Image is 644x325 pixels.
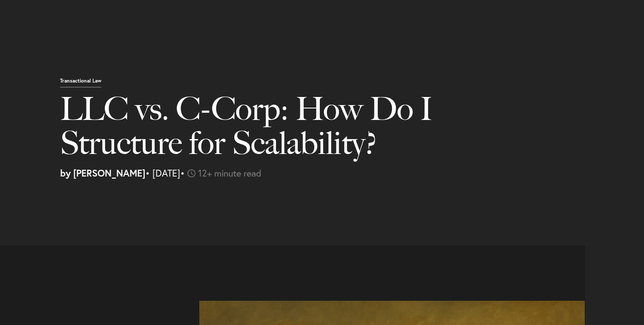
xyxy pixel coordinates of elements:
span: • [180,167,185,179]
span: 12+ minute read [198,167,262,179]
p: • [DATE] [60,168,638,178]
img: icon-time-light.svg [187,169,195,177]
h1: LLC vs. C-Corp: How Do I Structure for Scalability? [60,92,464,168]
p: Transactional Law [60,78,101,88]
strong: by [PERSON_NAME] [60,167,145,179]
